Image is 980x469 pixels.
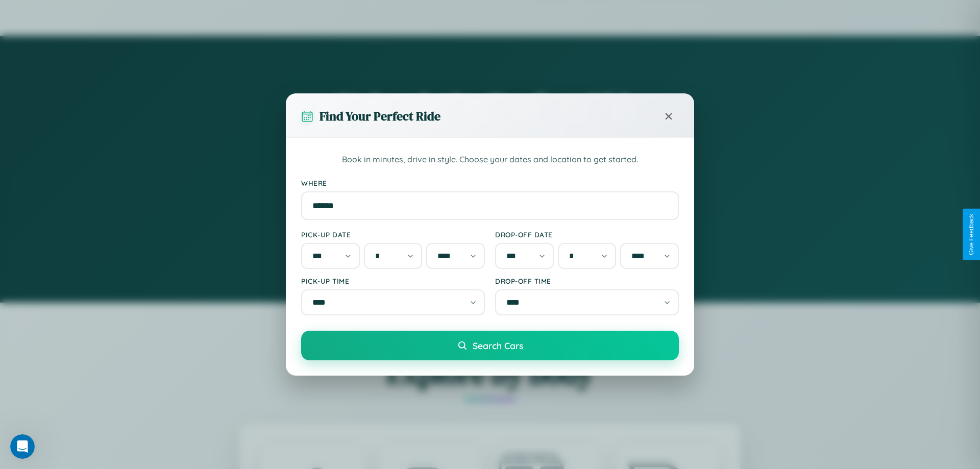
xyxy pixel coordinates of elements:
label: Pick-up Time [301,277,485,285]
label: Where [301,179,679,187]
span: Search Cars [473,340,523,351]
label: Drop-off Time [495,277,679,285]
button: Search Cars [301,331,679,360]
h3: Find Your Perfect Ride [320,108,440,125]
label: Drop-off Date [495,230,679,239]
label: Pick-up Date [301,230,485,239]
p: Book in minutes, drive in style. Choose your dates and location to get started. [301,153,679,166]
